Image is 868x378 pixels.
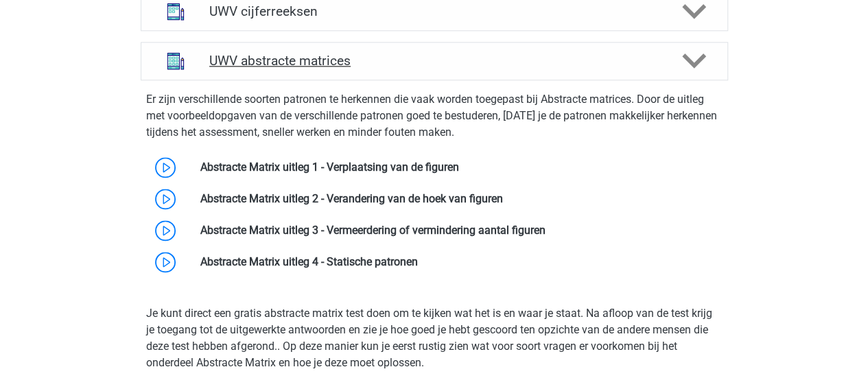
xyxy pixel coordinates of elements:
[190,222,727,239] div: Abstracte Matrix uitleg 3 - Vermeerdering of vermindering aantal figuren
[190,159,727,176] div: Abstracte Matrix uitleg 1 - Verplaatsing van de figuren
[158,43,193,79] img: abstracte matrices
[209,53,659,69] h4: UWV abstracte matrices
[190,254,727,270] div: Abstracte Matrix uitleg 4 - Statische patronen
[146,91,723,141] p: Er zijn verschillende soorten patronen te herkennen die vaak worden toegepast bij Abstracte matri...
[190,191,727,207] div: Abstracte Matrix uitleg 2 - Verandering van de hoek van figuren
[209,3,659,19] h4: UWV cijferreeksen
[135,42,734,80] a: abstracte matrices UWV abstracte matrices
[146,305,723,371] p: Je kunt direct een gratis abstracte matrix test doen om te kijken wat het is en waar je staat. Na...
